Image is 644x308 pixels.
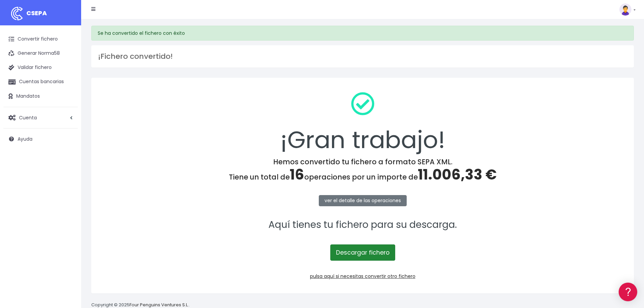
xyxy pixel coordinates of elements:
[7,117,128,127] a: Perfiles de empresas
[7,134,128,141] div: Facturación
[7,173,128,183] a: API
[3,111,78,125] a: Cuenta
[7,181,128,193] button: Contáctanos
[18,136,32,142] span: Ayuda
[619,3,631,16] img: profile
[26,9,47,17] span: CSEPA
[3,61,78,75] a: Validar fichero
[93,195,130,201] a: POWERED BY ENCHANT
[98,52,627,61] h3: ¡Fichero convertido!
[418,165,497,185] span: 11.006,33 €
[7,96,128,106] a: Problemas habituales
[7,57,128,68] a: Información general
[19,114,37,121] span: Cuenta
[129,302,189,308] a: Four Penguins Ventures S.L.
[3,132,78,146] a: Ayuda
[100,87,625,158] div: ¡Gran trabajo!
[91,26,634,41] div: Se ha convertido el fichero con éxito
[100,158,625,183] h4: Hemos convertido tu fichero a formato SEPA XML. Tiene un total de operaciones por un importe de
[3,75,78,89] a: Cuentas bancarias
[7,86,128,96] a: Formatos
[8,5,25,22] img: logo
[7,47,128,53] div: Información general
[3,32,78,46] a: Convertir fichero
[319,195,407,206] a: ver el detalle de las operaciones
[7,145,128,156] a: General
[7,106,128,117] a: Videotutoriales
[100,217,625,233] p: Aquí tienes tu fichero para su descarga.
[7,162,128,169] div: Programadores
[310,273,415,280] a: pulsa aquí si necesitas convertir otro fichero
[3,89,78,103] a: Mandatos
[330,244,395,261] a: Descargar fichero
[3,46,78,61] a: Generar Norma58
[7,75,128,81] div: Convertir ficheros
[290,165,304,185] span: 16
